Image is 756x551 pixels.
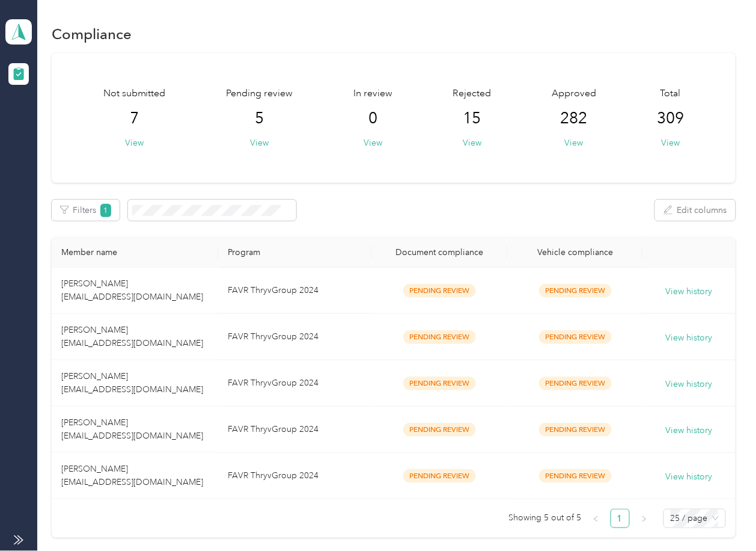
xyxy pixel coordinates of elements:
button: View [565,137,584,149]
span: Pending Review [539,330,612,344]
span: Total [660,87,681,101]
span: 1 [100,204,111,217]
button: View history [666,424,713,437]
span: [PERSON_NAME] [EMAIL_ADDRESS][DOMAIN_NAME] [61,464,203,487]
span: Pending Review [539,469,612,483]
button: right [635,509,654,528]
th: Member name [52,238,218,268]
td: FAVR ThryvGroup 2024 [218,268,372,314]
td: FAVR ThryvGroup 2024 [218,314,372,360]
button: View history [666,470,713,484]
h1: Compliance [52,28,132,40]
span: [PERSON_NAME] [EMAIL_ADDRESS][DOMAIN_NAME] [61,417,203,441]
button: Edit columns [655,200,736,221]
td: FAVR ThryvGroup 2024 [218,453,372,499]
span: left [593,516,600,523]
li: Previous Page [587,509,606,528]
span: Showing 5 out of 5 [509,509,582,527]
button: left [587,509,606,528]
button: View [364,137,382,149]
div: Vehicle compliance [517,247,633,257]
span: 282 [561,109,588,128]
span: Pending Review [539,284,612,298]
span: Pending Review [539,377,612,390]
button: View [250,137,269,149]
button: Filters1 [52,200,120,221]
span: 0 [368,109,377,128]
button: View history [666,378,713,391]
span: Pending Review [539,423,612,437]
span: 15 [463,109,481,128]
span: Pending Review [403,284,476,298]
span: Rejected [453,87,492,101]
a: 1 [611,509,629,528]
span: 309 [657,109,684,128]
button: View [125,137,144,149]
li: 1 [611,509,630,528]
span: Pending Review [403,469,476,483]
th: Program [218,238,372,268]
iframe: Everlance-gr Chat Button Frame [689,484,756,551]
span: Approved [552,87,596,101]
span: Pending review [226,87,293,101]
li: Next Page [635,509,654,528]
td: FAVR ThryvGroup 2024 [218,360,372,407]
span: 7 [130,109,139,128]
span: Pending Review [403,377,476,390]
td: FAVR ThryvGroup 2024 [218,407,372,453]
span: [PERSON_NAME] [EMAIL_ADDRESS][DOMAIN_NAME] [61,279,203,302]
button: View [661,137,680,149]
span: right [641,516,648,523]
span: [PERSON_NAME] [EMAIL_ADDRESS][DOMAIN_NAME] [61,371,203,395]
span: In review [353,87,392,101]
button: View history [666,331,713,345]
span: Not submitted [103,87,166,101]
button: View history [666,285,713,298]
span: [PERSON_NAME] [EMAIL_ADDRESS][DOMAIN_NAME] [61,325,203,348]
span: 5 [255,109,264,128]
div: Page Size [663,509,726,528]
span: 25 / page [671,509,719,528]
button: View [463,137,481,149]
span: Pending Review [403,423,476,437]
div: Document compliance [382,247,498,257]
span: Pending Review [403,330,476,344]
